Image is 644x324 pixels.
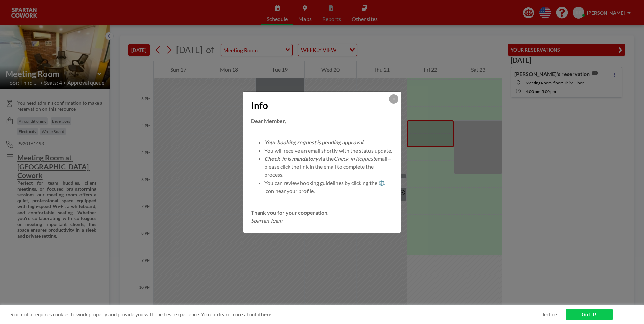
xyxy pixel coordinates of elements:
[264,139,364,145] em: Your booking request is pending approval.
[264,147,393,155] li: You will receive an email shortly with the status update.
[251,217,282,224] em: Spartan Team
[10,311,540,318] span: Roomzilla requires cookies to work properly and provide you with the best experience. You can lea...
[334,155,375,162] em: Check-in Request
[264,155,318,162] em: Check-in is mandatory
[251,118,286,124] strong: Dear Member,
[566,309,613,320] a: Got it!
[264,155,393,179] li: via the email—please click the link in the email to complete the process.
[251,100,268,111] span: Info
[261,311,272,317] a: here.
[540,311,557,318] a: Decline
[264,179,393,195] li: You can review booking guidelines by clicking the ⚖️ icon near your profile.
[251,209,329,216] strong: Thank you for your cooperation.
